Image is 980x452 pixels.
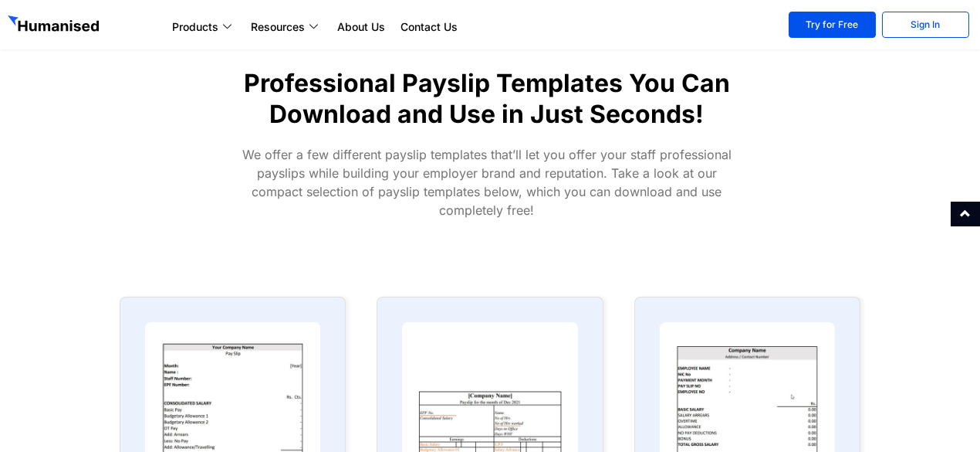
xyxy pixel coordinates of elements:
[882,12,969,38] a: Sign In
[8,15,102,36] img: GetHumanised Logo
[329,18,393,36] a: About Us
[789,12,876,38] a: Try for Free
[232,145,742,219] p: We offer a few different payslip templates that’ll let you offer your staff professional payslips...
[215,68,759,130] h1: Professional Payslip Templates You Can Download and Use in Just Seconds!
[393,18,465,36] a: Contact Us
[243,18,329,36] a: Resources
[164,18,243,36] a: Products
